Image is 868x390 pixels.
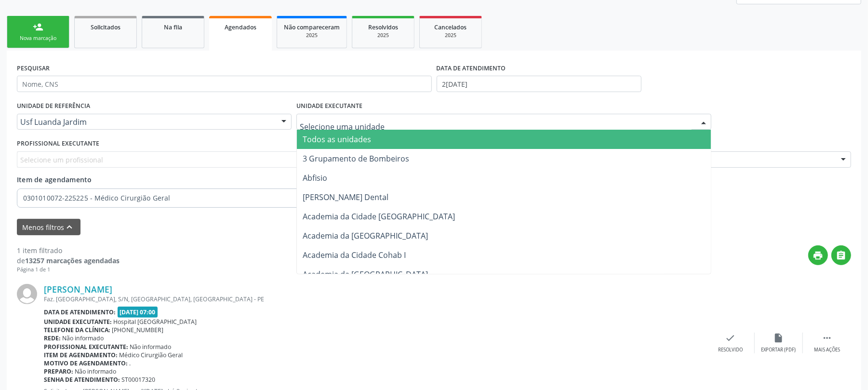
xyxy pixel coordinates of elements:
span: [DATE] 07:00 [118,307,158,318]
i:  [836,250,847,261]
span: ST00017320 [122,376,156,384]
div: 1 item filtrado [17,245,120,256]
label: PESQUISAR [17,61,50,76]
span: . [130,359,131,367]
div: Resolvido [718,347,743,353]
b: Data de atendimento: [44,308,116,316]
i: keyboard_arrow_up [65,222,75,232]
b: Preparo: [44,367,73,376]
img: img [17,284,37,304]
div: Faz. [GEOGRAPHIC_DATA], S/N, [GEOGRAPHIC_DATA], [GEOGRAPHIC_DATA] - PE [44,295,707,303]
i: check [725,333,736,343]
i: print [813,250,824,261]
span: [PHONE_NUMBER] [112,326,164,334]
i:  [822,333,832,343]
span: Academia da Cidade [GEOGRAPHIC_DATA] [303,211,455,222]
span: [PERSON_NAME] Dental [303,192,388,202]
i: insert_drive_file [774,333,784,343]
b: Profissional executante: [44,343,128,351]
div: de [17,256,120,266]
span: Hospital [GEOGRAPHIC_DATA] [114,318,197,326]
span: Não informado [63,334,104,342]
span: Não informado [75,367,117,376]
span: Não compareceram [284,23,340,31]
span: Usf Luanda Jardim [20,117,272,127]
label: DATA DE ATENDIMENTO [437,61,506,76]
b: Unidade executante: [44,318,112,326]
div: Nova marcação [14,35,62,42]
div: Exportar (PDF) [761,347,796,353]
b: Senha de atendimento: [44,376,120,384]
div: person_add [33,22,43,32]
span: Médico Cirurgião Geral [120,351,183,359]
input: Nome, CNS [17,76,432,92]
span: 3 Grupamento de Bombeiros [303,153,409,164]
input: Selecione um intervalo [437,76,641,92]
label: PROFISSIONAL EXECUTANTE [17,136,99,151]
div: 2025 [427,32,475,39]
span: Item de agendamento [17,175,92,184]
span: Agendados [225,23,256,31]
b: Item de agendamento: [44,351,118,359]
div: Página 1 de 1 [17,266,120,274]
button:  [831,245,851,265]
input: Selecione uma unidade [300,117,692,136]
b: Rede: [44,334,61,342]
span: Academia da [GEOGRAPHIC_DATA] [303,230,428,241]
strong: 13257 marcações agendadas [25,256,120,265]
span: Academia da [GEOGRAPHIC_DATA] [303,269,428,280]
button: Menos filtroskeyboard_arrow_up [17,219,80,236]
b: Telefone da clínica: [44,326,110,334]
span: Todos as unidades [303,134,371,145]
div: 2025 [359,32,407,39]
div: 2025 [284,32,340,39]
span: Resolvidos [368,23,398,31]
div: Mais ações [814,347,840,353]
span: Na fila [164,23,182,31]
span: Não informado [130,343,172,351]
button: print [808,245,828,265]
span: Abfisio [303,173,327,183]
label: UNIDADE EXECUTANTE [296,99,362,114]
span: 0301010072-225225 - Médico Cirurgião Geral [23,193,416,203]
span: Cancelados [435,23,467,31]
b: Motivo de agendamento: [44,359,128,367]
span: Academia da Cidade Cohab I [303,250,406,260]
span: Solicitados [91,23,120,31]
label: UNIDADE DE REFERÊNCIA [17,99,90,114]
a: [PERSON_NAME] [44,284,112,295]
